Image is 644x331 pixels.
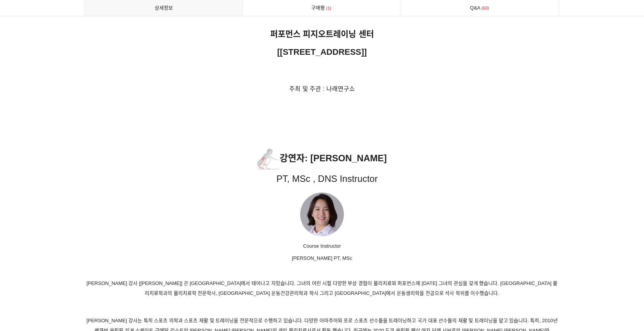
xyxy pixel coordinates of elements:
[276,173,378,184] span: PT, MSc , DNS Instructor
[289,86,354,92] span: 주최 및 주관 : 나래연구소
[277,47,367,57] strong: [[STREET_ADDRESS]]
[270,29,373,39] strong: 퍼포먼스 피지오트레이닝 센터
[85,242,560,250] p: Course Instructor
[85,254,560,263] p: [PERSON_NAME] PT, MSc
[85,278,560,298] p: [PERSON_NAME] 강사 [[PERSON_NAME]] 은 [GEOGRAPHIC_DATA]에서 태어나고 자랐습니다. 그녀의 어린 시절 다양한 부상 경험이 물리치료와 퍼포먼...
[300,193,344,236] img: 38ae3aee9ae5a.png
[257,148,280,169] img: 1597e3e65a0d2.png
[325,4,332,12] span: 1
[305,153,387,163] span: : [PERSON_NAME]
[257,153,305,163] span: 강연자
[481,4,491,12] span: 63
